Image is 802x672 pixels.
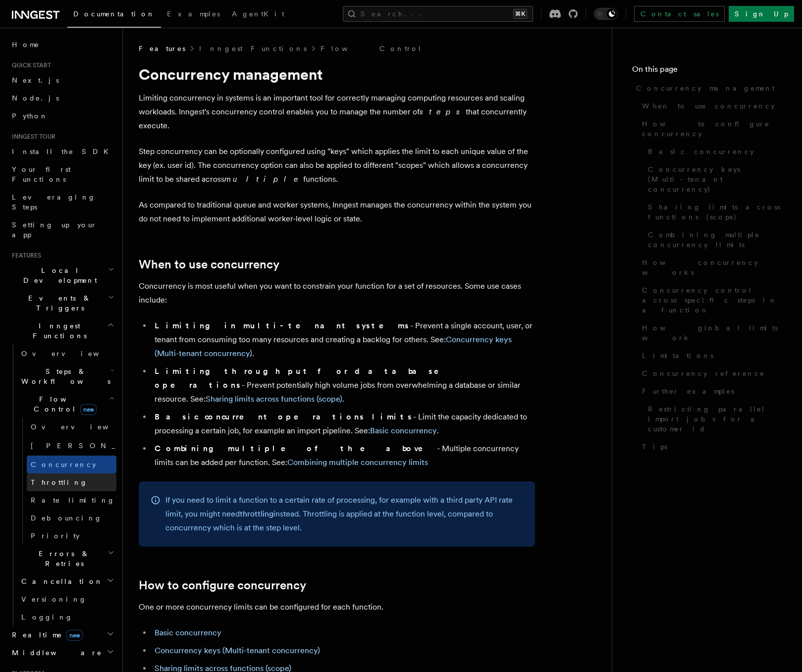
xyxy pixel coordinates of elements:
[638,254,782,281] a: How concurrency works
[8,321,107,341] span: Inngest Functions
[729,6,794,22] a: Sign Up
[343,6,533,22] button: Search...⌘K
[642,119,782,139] span: How to configure concurrency
[642,285,782,315] span: Concurrency control across specific steps in a function
[17,572,116,590] button: Cancellation
[12,165,71,183] span: Your first Functions
[636,83,775,93] span: Concurrency management
[27,436,116,456] a: [PERSON_NAME]
[31,514,102,522] span: Debouncing
[206,394,342,404] a: Sharing limits across functions (scope)
[632,79,782,97] a: Concurrency management
[165,493,523,535] p: If you need to limit a function to a certain rate of processing, for example with a third party A...
[642,386,734,396] span: Further examples
[139,258,279,271] a: When to use concurrency
[8,345,116,626] div: Inngest Functions
[8,133,55,141] span: Inngest tour
[27,509,116,527] a: Debouncing
[8,289,116,317] button: Events & Triggers
[648,230,782,250] span: Combining multiple concurrency limits
[287,458,428,467] a: Combining multiple concurrency limits
[17,394,109,414] span: Flow Control
[155,412,413,421] strong: Basic concurrent operations limits
[644,160,782,198] a: Concurrency keys (Multi-tenant concurrency)
[155,646,320,655] a: Concurrency keys (Multi-tenant concurrency)
[420,107,466,116] em: steps
[648,164,782,194] span: Concurrency keys (Multi-tenant concurrency)
[17,362,116,390] button: Steps & Workflows
[634,6,725,22] a: Contact sales
[240,509,273,518] a: throttling
[12,193,96,211] span: Leveraging Steps
[8,71,116,89] a: Next.js
[642,368,765,378] span: Concurrency reference
[12,148,114,155] span: Install the SDK
[152,410,535,438] li: - Limit the capacity dedicated to processing a certain job, for example an import pipeline. See: .
[12,94,59,102] span: Node.js
[232,10,284,18] span: AgentKit
[12,221,97,239] span: Setting up your app
[27,456,116,473] a: Concurrency
[17,390,116,418] button: Flow Controlnew
[21,613,73,621] span: Logging
[27,418,116,436] a: Overview
[27,473,116,491] a: Throttling
[31,478,88,486] span: Throttling
[31,532,80,540] span: Priority
[638,281,782,319] a: Concurrency control across specific steps in a function
[8,36,116,53] a: Home
[642,442,667,452] span: Tips
[17,576,103,586] span: Cancellation
[8,107,116,125] a: Python
[8,648,102,658] span: Middleware
[8,261,116,289] button: Local Development
[648,147,754,156] span: Basic concurrency
[139,279,535,307] p: Concurrency is most useful when you want to constrain your function for a set of resources. Some ...
[638,97,782,115] a: When to use concurrency
[638,115,782,143] a: How to configure concurrency
[155,321,410,330] strong: Limiting in multi-tenant systems
[8,143,116,160] a: Install the SDK
[638,438,782,456] a: Tips
[321,44,422,53] a: Flow Control
[644,226,782,254] a: Combining multiple concurrency limits
[8,160,116,188] a: Your first Functions
[370,426,437,435] a: Basic concurrency
[17,345,116,362] a: Overview
[67,3,161,28] a: Documentation
[644,198,782,226] a: Sharing limits across functions (scope)
[8,216,116,244] a: Setting up your app
[152,442,535,469] li: - Multiple concurrency limits can be added per function. See:
[638,364,782,382] a: Concurrency reference
[8,644,116,662] button: Middleware
[642,323,782,343] span: How global limits work
[27,491,116,509] a: Rate limiting
[226,3,290,27] a: AgentKit
[199,44,307,53] a: Inngest Functions
[648,404,782,434] span: Restricting parallel import jobs for a customer id
[17,545,116,572] button: Errors & Retries
[139,600,535,614] p: One or more concurrency limits can be configured for each function.
[642,258,782,277] span: How concurrency works
[642,351,713,361] span: Limitations
[594,8,618,20] button: Toggle dark mode
[161,3,226,27] a: Examples
[17,608,116,626] a: Logging
[139,145,535,186] p: Step concurrency can be optionally configured using "keys" which applies the limit to each unique...
[21,595,87,603] span: Versioning
[31,461,96,468] span: Concurrency
[8,317,116,345] button: Inngest Functions
[139,198,535,226] p: As compared to traditional queue and worker systems, Inngest manages the concurrency within the s...
[513,9,527,19] kbd: ⌘K
[155,366,453,390] strong: Limiting throughput for database operations
[66,630,83,641] span: new
[155,444,437,453] strong: Combining multiple of the above
[167,10,220,18] span: Examples
[8,626,116,644] button: Realtimenew
[152,364,535,406] li: - Prevent potentially high volume jobs from overwhelming a database or similar resource. See: .
[31,442,176,450] span: [PERSON_NAME]
[638,382,782,400] a: Further examples
[31,423,133,431] span: Overview
[8,61,51,69] span: Quick start
[644,143,782,160] a: Basic concurrency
